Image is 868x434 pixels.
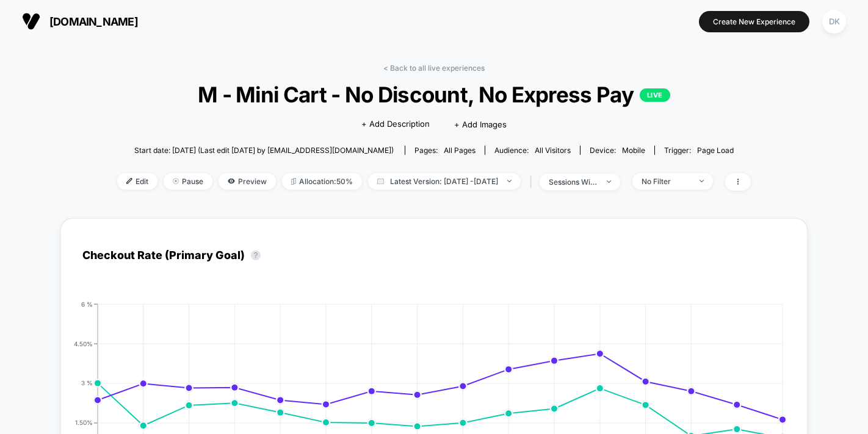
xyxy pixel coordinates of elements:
[414,146,476,155] div: Pages:
[383,63,485,73] a: < Back to all live experiences
[251,251,261,260] button: ?
[49,15,138,28] span: [DOMAIN_NAME]
[361,118,430,130] span: + Add Description
[549,177,598,187] div: sessions with impression
[454,119,507,129] span: + Add Images
[82,249,267,261] div: Checkout Rate (Primary Goal)
[377,178,384,184] img: calendar
[822,10,846,34] div: DK
[117,173,157,190] span: Edit
[507,180,512,182] img: end
[494,146,571,155] div: Audience:
[622,146,645,155] span: mobile
[699,11,809,32] button: Create New Experience
[700,180,704,182] img: end
[642,177,690,186] div: No Filter
[282,173,362,190] span: Allocation: 50%
[607,180,611,183] img: end
[219,173,276,190] span: Preview
[527,173,540,191] span: |
[640,88,670,102] p: LIVE
[74,340,93,347] tspan: 4.50%
[126,178,132,184] img: edit
[173,178,179,184] img: end
[81,301,93,308] tspan: 6 %
[535,146,571,155] span: All Visitors
[164,173,212,190] span: Pause
[75,419,93,426] tspan: 1.50%
[291,178,296,185] img: rebalance
[134,146,394,155] span: Start date: [DATE] (Last edit [DATE] by [EMAIL_ADDRESS][DOMAIN_NAME])
[444,146,476,155] span: all pages
[819,9,850,34] button: DK
[664,146,734,155] div: Trigger:
[580,146,654,155] span: Device:
[149,82,719,107] span: M - Mini Cart - No Discount, No Express Pay
[81,379,93,386] tspan: 3 %
[368,173,521,190] span: Latest Version: [DATE] - [DATE]
[697,146,734,155] span: Page Load
[22,12,40,30] img: Visually logo
[18,12,142,31] button: [DOMAIN_NAME]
